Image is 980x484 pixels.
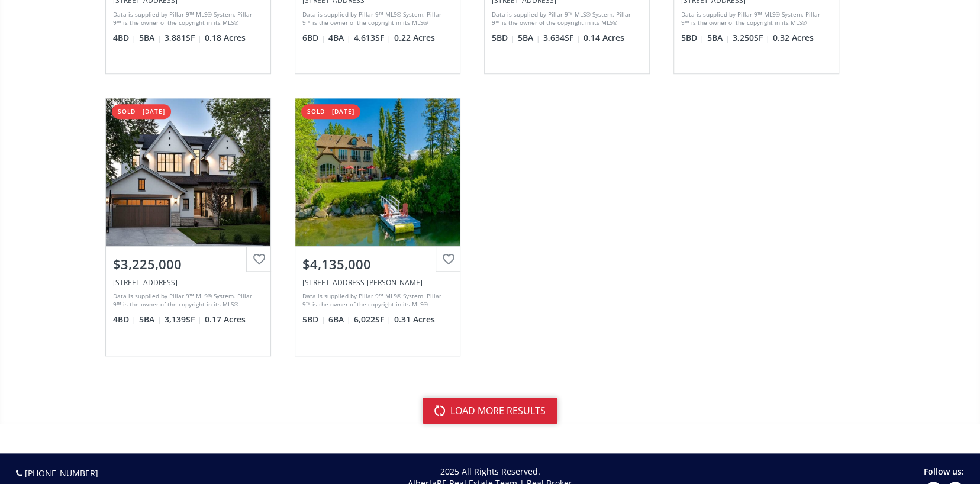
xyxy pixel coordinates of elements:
[113,314,136,325] span: 4 BD
[681,32,704,44] span: 5 BD
[354,314,391,325] span: 6,022 SF
[139,314,162,325] span: 5 BA
[205,32,246,44] span: 0.18 Acres
[584,32,624,44] span: 0.14 Acres
[707,32,730,44] span: 5 BA
[165,32,202,44] span: 3,881 SF
[113,255,263,273] div: $3,225,000
[681,10,829,28] div: Data is supplied by Pillar 9™ MLS® System. Pillar 9™ is the owner of the copyright in its MLS® Sy...
[354,32,391,44] span: 4,613 SF
[492,32,515,44] span: 5 BD
[302,255,453,273] div: $4,135,000
[543,32,581,44] span: 3,634 SF
[328,314,351,325] span: 6 BA
[139,32,162,44] span: 5 BA
[113,10,260,28] div: Data is supplied by Pillar 9™ MLS® System. Pillar 9™ is the owner of the copyright in its MLS® Sy...
[205,314,246,325] span: 0.17 Acres
[924,466,964,477] span: Follow us:
[518,32,540,44] span: 5 BA
[113,292,260,309] div: Data is supplied by Pillar 9™ MLS® System. Pillar 9™ is the owner of the copyright in its MLS® Sy...
[394,314,435,325] span: 0.31 Acres
[733,32,770,44] span: 3,250 SF
[165,314,202,325] span: 3,139 SF
[94,86,283,367] a: sold - [DATE]$3,225,000[STREET_ADDRESS]Data is supplied by Pillar 9™ MLS® System. Pillar 9™ is th...
[302,292,450,309] div: Data is supplied by Pillar 9™ MLS® System. Pillar 9™ is the owner of the copyright in its MLS® Sy...
[302,32,325,44] span: 6 BD
[492,10,639,28] div: Data is supplied by Pillar 9™ MLS® System. Pillar 9™ is the owner of the copyright in its MLS® Sy...
[423,398,557,424] button: load more results
[283,86,472,367] a: sold - [DATE]$4,135,000[STREET_ADDRESS][PERSON_NAME]Data is supplied by Pillar 9™ MLS® System. Pi...
[773,32,814,44] span: 0.32 Acres
[113,278,263,288] div: 1620 Acton Avenue SW, Calgary, AB T2T 2P9
[302,10,450,28] div: Data is supplied by Pillar 9™ MLS® System. Pillar 9™ is the owner of the copyright in its MLS® Sy...
[302,314,325,325] span: 5 BD
[302,278,453,288] div: 12235 Lake Louise Way SE, Calgary, AB T2J 2M2
[113,32,136,44] span: 4 BD
[25,467,98,479] a: [PHONE_NUMBER]
[394,32,435,44] span: 0.22 Acres
[328,32,351,44] span: 4 BA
